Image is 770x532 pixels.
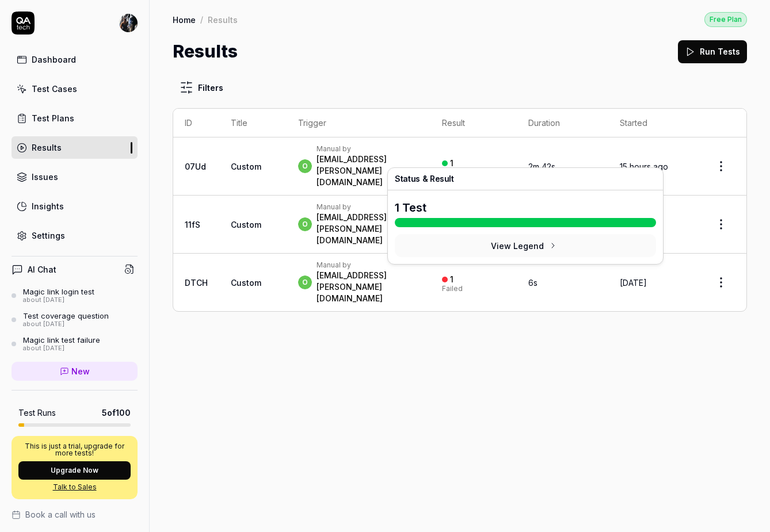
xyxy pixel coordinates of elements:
div: about [DATE] [23,296,94,304]
p: This is just a trial, upgrade for more tests! [18,443,131,457]
div: Dashboard [32,53,76,66]
button: Upgrade Now [18,461,131,480]
div: Issues [32,171,58,183]
div: Results [32,141,62,154]
button: Filters [173,76,230,99]
div: Test coverage question [23,311,109,320]
th: Duration [517,109,608,137]
div: 1 [450,158,453,169]
div: Manual by [317,202,419,212]
a: Test Cases [12,78,138,100]
time: 2m 42s [528,162,555,171]
div: Insights [32,200,64,212]
button: Free Plan [704,12,747,27]
a: Results [12,136,138,159]
span: Custom [231,220,261,229]
a: Magic link test failureabout [DATE] [12,335,138,353]
h1: Results [173,39,238,64]
a: New [12,362,138,381]
a: Insights [12,195,138,217]
a: Book a call with us [12,508,138,520]
a: Magic link login testabout [DATE] [12,287,138,304]
div: Results [208,14,238,25]
span: 5 of 100 [102,407,131,419]
button: Run Tests [678,40,747,63]
th: Started [608,109,696,137]
div: [EMAIL_ADDRESS][PERSON_NAME][DOMAIN_NAME] [317,154,419,188]
div: Magic link login test [23,287,94,296]
a: DTCH [185,278,208,288]
span: o [298,159,312,173]
h4: AI Chat [28,263,56,275]
span: Custom [231,278,261,288]
a: Test Plans [12,107,138,129]
a: 07Ud [185,162,206,171]
img: 05712e90-f4ae-4f2d-bd35-432edce69fe3.jpeg [119,14,138,32]
th: Title [219,109,287,137]
span: Custom [231,162,261,171]
div: Free Plan [704,12,747,27]
div: Magic link test failure [23,335,100,345]
div: about [DATE] [23,320,109,328]
div: Manual by [317,261,419,270]
div: Manual by [317,144,419,154]
span: 1 Test [395,201,426,215]
a: Settings [12,224,138,247]
a: Talk to Sales [18,482,131,492]
div: [EMAIL_ADDRESS][PERSON_NAME][DOMAIN_NAME] [317,270,419,304]
h4: Status & Result [395,175,656,183]
th: ID [173,109,219,137]
span: o [298,217,312,231]
time: [DATE] [620,278,647,288]
time: 15 hours ago [620,162,668,171]
div: [EMAIL_ADDRESS][PERSON_NAME][DOMAIN_NAME] [317,212,419,246]
span: Book a call with us [25,508,96,520]
div: about [DATE] [23,345,100,353]
span: New [71,365,90,377]
div: Test Plans [32,112,74,124]
div: Failed [442,285,463,292]
button: View Legend [395,234,656,257]
a: Test coverage questionabout [DATE] [12,311,138,328]
a: Issues [12,166,138,188]
h5: Test Runs [18,408,56,418]
th: Trigger [287,109,430,137]
time: 6s [528,278,538,288]
div: 1 [450,274,453,285]
th: Result [430,109,517,137]
div: / [200,14,203,25]
div: Settings [32,229,65,242]
a: 11fS [185,220,200,229]
a: Home [173,14,196,25]
div: Test Cases [32,83,77,95]
a: Dashboard [12,48,138,71]
span: o [298,275,312,289]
